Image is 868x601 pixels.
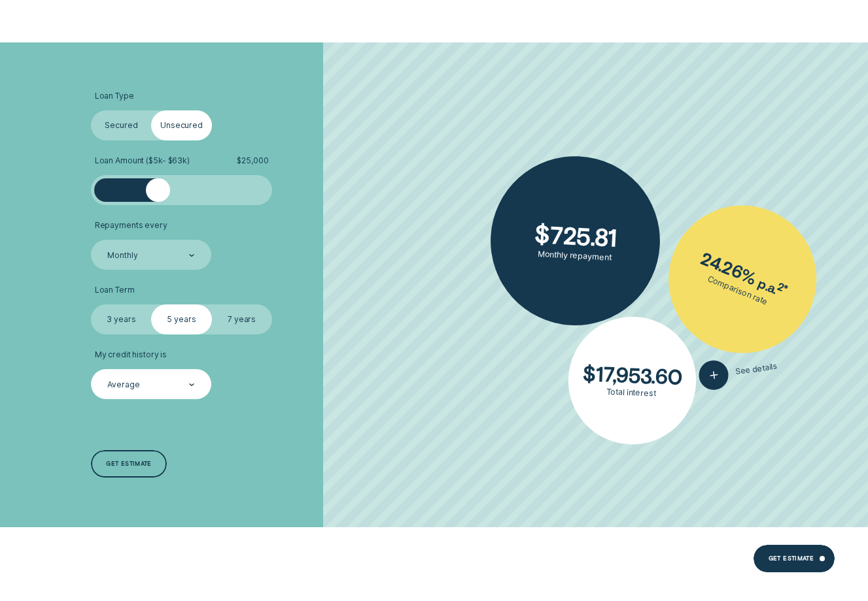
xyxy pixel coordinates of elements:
span: See details [735,361,778,377]
label: 7 years [212,304,272,334]
label: 5 years [151,304,211,334]
a: Get estimate [754,545,835,572]
span: $ 25,000 [237,155,268,165]
a: Get estimate [91,450,167,477]
label: Secured [91,110,151,140]
button: See details [697,351,779,392]
label: 3 years [91,304,151,334]
span: My credit history is [95,349,167,359]
div: Monthly [107,250,137,260]
span: Loan Type [95,91,134,101]
span: Repayments every [95,220,167,230]
label: Unsecured [151,110,211,140]
span: Loan Term [95,285,135,295]
div: Average [107,380,139,389]
span: Loan Amount ( $5k - $63k ) [95,155,190,165]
